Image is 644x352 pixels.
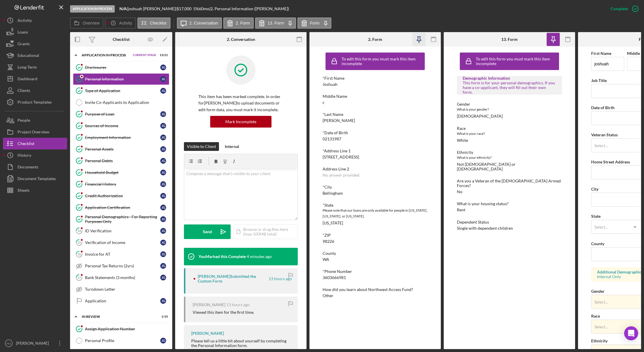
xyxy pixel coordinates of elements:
[119,21,132,25] label: Activity
[457,114,503,119] div: [DEMOGRAPHIC_DATA]
[73,167,169,178] a: Household Budgetjg
[323,112,428,117] div: *Last Name
[3,337,67,349] button: NG[PERSON_NAME]
[323,275,346,280] div: 3603666981
[73,155,169,167] a: Personal Debtsjg
[85,112,160,116] div: Purpose of Loan
[3,26,67,38] button: Loans
[160,240,166,245] div: j g
[3,138,67,149] button: Checklist
[501,37,518,42] div: 13. Form
[594,325,608,329] div: Select...
[225,142,239,151] div: Internal
[73,132,169,143] a: Employment Informationjg
[85,275,160,280] div: Bank Statements (3 months)
[85,77,160,81] div: Personal Information
[85,287,169,292] div: Turndown Letter
[323,293,333,298] div: Other
[323,155,359,159] div: [STREET_ADDRESS]
[3,50,67,61] a: Educational
[605,3,641,15] button: Complete
[18,85,30,98] div: Clients
[73,283,169,295] a: Turndown Letter
[222,142,242,151] button: Internal
[73,202,169,213] a: Application Certificationjg
[77,241,81,244] tspan: 15
[457,107,562,112] div: What is your gender?
[73,248,169,260] a: 16Invoice for ATjg
[191,339,292,348] div: Please tell us a little bit about yourself by completing the Personal Information form.
[160,216,166,222] div: j g
[160,275,166,280] div: j g
[203,224,212,239] div: Send
[591,187,598,191] label: City
[594,300,608,304] div: Select...
[3,73,67,85] button: Dashboard
[18,184,29,198] div: Sheets
[85,182,160,187] div: Financial History
[457,102,562,107] div: Gender
[77,276,81,279] tspan: 17
[18,126,49,139] div: Project Overview
[18,73,37,86] div: Dashboard
[323,149,428,153] div: *Address Line 1
[70,18,103,29] button: Overview
[73,120,169,132] a: Sources of Incomejg
[160,88,166,94] div: j g
[18,38,30,51] div: Grants
[624,326,638,340] div: Open Intercom Messenger
[177,6,192,11] span: $17,000
[591,105,615,110] label: Date of Birth
[150,21,167,25] label: Checklist
[160,228,166,234] div: j g
[457,150,562,155] div: Ethnicity
[3,85,67,96] a: Clients
[323,167,428,171] div: Address Line 2
[198,274,268,283] div: [PERSON_NAME] Submitted the Custom Form
[323,118,355,123] div: [PERSON_NAME]
[73,237,169,248] a: 15Verification of Incomejg
[457,189,462,194] div: No
[184,224,231,239] button: Send
[310,21,320,25] label: Form
[323,76,428,81] div: *First Name
[323,208,428,219] div: Please note that our loans are only available for people in [US_STATE], [US_STATE], or [US_STATE].
[85,135,160,140] div: Employment Information
[3,173,67,184] button: Document Templates
[591,241,604,246] label: County
[323,257,329,262] div: WA
[73,190,169,202] a: Credit Authorizationjg
[3,61,67,73] a: Long-Term
[184,142,219,151] button: Visible to Client
[73,62,169,73] a: Disclosuresjg
[105,18,136,29] button: Activity
[323,287,428,292] div: How did you learn about Northwest Access Fund?
[323,239,334,244] div: 98226
[160,111,166,117] div: j g
[457,162,562,171] div: Not [DEMOGRAPHIC_DATA] or [DEMOGRAPHIC_DATA]
[3,15,67,26] a: Activity
[7,342,11,345] text: NG
[255,18,296,29] button: 13. Form
[3,38,67,50] button: Grants
[18,149,31,163] div: History
[323,173,359,177] div: No answer provided
[160,135,166,140] div: j g
[247,254,272,259] time: 2025-09-15 14:11
[594,143,608,148] div: Select...
[73,225,169,237] a: 14ID Verificationjg
[160,251,166,257] div: j g
[323,269,428,274] div: *Phone Number
[77,252,81,256] tspan: 16
[82,315,153,318] div: In Review
[160,158,166,164] div: j g
[119,6,128,11] div: |
[3,161,67,173] button: Documents
[189,21,218,25] label: 2. Conversation
[268,21,284,25] label: 13. Form
[476,57,558,66] div: To edit this form you must mark this item incomplete
[199,254,246,259] div: You Marked this Complete
[160,263,166,269] div: j g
